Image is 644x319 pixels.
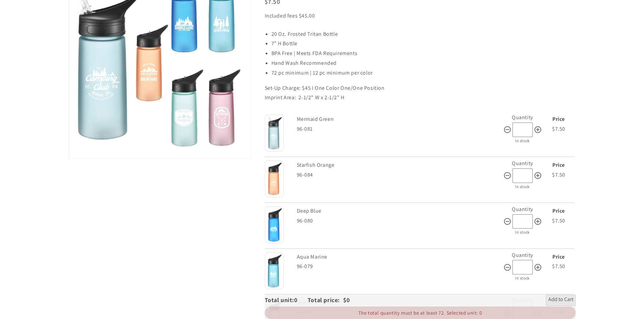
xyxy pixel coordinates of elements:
[271,58,576,68] li: Hand Wash Recommended
[512,206,533,213] label: Quantity
[297,252,502,262] div: Aqua Marine
[503,183,542,190] div: In stock
[265,252,284,289] img: Aqua Marine
[265,160,284,197] img: Starfish Orange
[552,217,565,224] span: $7.50
[265,295,343,305] div: Total unit: Total price:
[552,171,565,178] span: $7.50
[294,296,308,304] span: 0
[544,206,574,216] div: Price
[503,274,542,282] div: In stock
[297,124,503,134] div: 96-081
[297,160,502,170] div: Starfish Orange
[271,49,576,58] li: BPA Free | Meets FDA Requirements
[503,229,542,236] div: In stock
[265,83,576,93] p: Set-Up Charge: $45 I One Color One/One Position
[297,206,502,216] div: Deep Blue
[544,160,574,170] div: Price
[265,93,576,103] p: Imprint Area: 2-1/2" W x 2-1/2" H
[546,295,576,305] button: Add to Cart
[297,216,503,226] div: 96-080
[512,114,533,121] label: Quantity
[297,262,503,271] div: 96-079
[271,39,576,49] li: 7" H Bottle
[544,252,574,262] div: Price
[297,170,503,180] div: 96-084
[271,29,576,39] li: 20 Oz. Frosted Tritan Bottle
[265,114,284,152] img: Mermaid Green
[503,137,542,144] div: In stock
[544,114,574,124] div: Price
[265,206,284,243] img: Deep Blue
[552,263,565,270] span: $7.50
[512,160,533,167] label: Quantity
[297,114,502,124] div: Mermaid Green
[265,307,576,319] div: The total quantity must be at least 72. Selected unit: 0
[271,68,576,78] li: 72 pc minimum | 12 pc minimum per color
[512,251,533,259] label: Quantity
[265,12,315,19] span: Included fees $45.00
[548,296,573,304] span: Add to Cart
[343,296,350,304] span: $0
[552,125,565,132] span: $7.50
